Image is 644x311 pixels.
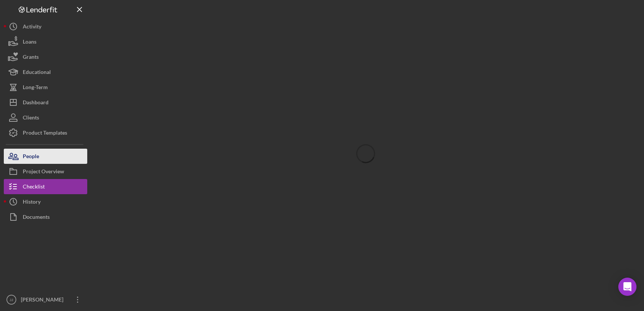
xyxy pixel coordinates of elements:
div: Dashboard [23,95,49,112]
text: JJ [9,298,13,302]
button: Educational [4,64,87,80]
button: Grants [4,49,87,64]
div: Documents [23,209,50,226]
div: Checklist [23,179,45,196]
div: Loans [23,34,36,51]
div: History [23,194,41,211]
button: People [4,149,87,164]
button: Documents [4,209,87,225]
button: Product Templates [4,125,87,140]
div: [PERSON_NAME] [19,292,68,309]
div: Product Templates [23,125,67,142]
div: Long-Term [23,80,48,97]
button: Dashboard [4,95,87,110]
button: Activity [4,19,87,34]
button: Clients [4,110,87,125]
div: Clients [23,110,39,127]
button: Checklist [4,179,87,194]
div: Educational [23,64,51,82]
div: People [23,149,39,166]
button: Long-Term [4,80,87,95]
button: Project Overview [4,164,87,179]
div: Grants [23,49,39,66]
div: Activity [23,19,41,36]
div: Project Overview [23,164,64,181]
button: History [4,194,87,209]
div: Open Intercom Messenger [618,278,636,296]
button: JJ[PERSON_NAME] [4,292,87,307]
button: Loans [4,34,87,49]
